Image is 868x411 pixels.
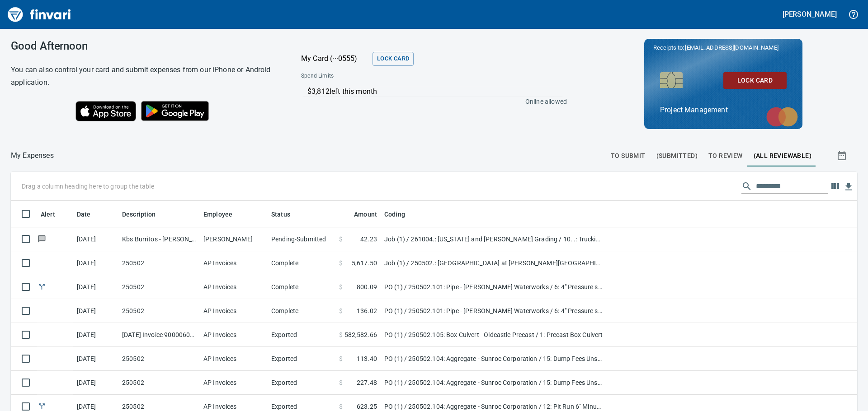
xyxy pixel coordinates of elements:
p: My Card (···0555) [301,53,369,64]
td: Job (1) / 261004.: [US_STATE] and [PERSON_NAME] Grading / 10. .: Trucking/Aggregate for OK / 5: O... [381,227,607,251]
td: PO (1) / 250502.104: Aggregate - Sunroc Corporation / 15: Dump Fees Unsuitable-Generic [381,347,607,371]
span: Status [271,209,290,220]
td: 250502 [118,299,200,323]
span: 800.09 [357,282,377,291]
td: 250502 [118,275,200,299]
img: Get it on Google Play [136,96,214,126]
span: 582,582.66 [344,330,377,339]
img: Download on the App Store [75,101,136,121]
nav: breadcrumb [11,150,54,161]
span: Lock Card [377,54,409,64]
td: PO (1) / 250502.104: Aggregate - Sunroc Corporation / 15: Dump Fees Unsuitable-Generic [381,371,607,395]
span: [EMAIL_ADDRESS][DOMAIN_NAME] [684,43,779,52]
td: [DATE] [73,371,118,395]
td: Complete [268,299,335,323]
span: Coding [384,209,405,220]
td: [DATE] [73,323,118,347]
span: Date [77,209,103,220]
span: Description [122,209,168,220]
span: Amount [342,209,377,220]
span: Description [122,209,156,220]
button: Download table [842,180,855,194]
span: Coding [384,209,417,220]
span: 136.02 [357,306,377,315]
td: AP Invoices [200,323,268,347]
td: [DATE] [73,227,118,251]
span: (Submitted) [656,150,698,162]
span: $ [339,402,343,411]
td: 250502 [118,347,200,371]
td: [DATE] [73,275,118,299]
span: To Review [708,150,743,162]
td: [DATE] [73,251,118,275]
td: PO (1) / 250502.105: Box Culvert - Oldcastle Precast / 1: Precast Box Culvert [381,323,607,347]
img: mastercard.svg [762,102,802,131]
button: Lock Card [723,72,787,89]
span: $ [339,378,343,387]
td: 250502 [118,251,200,275]
span: Alert [41,209,55,220]
button: Choose columns to display [828,180,842,193]
span: 227.48 [357,378,377,387]
td: Complete [268,275,335,299]
td: PO (1) / 250502.101: Pipe - [PERSON_NAME] Waterworks / 6: 4" Pressure sewer [381,299,607,323]
td: [DATE] [73,299,118,323]
span: Employee [203,209,244,220]
p: Project Management [660,105,787,115]
span: Status [271,209,302,220]
span: Amount [354,209,377,220]
td: PO (1) / 250502.101: Pipe - [PERSON_NAME] Waterworks / 6: 4" Pressure sewer [381,275,607,299]
td: [DATE] Invoice 9000060917 from Oldcastle Precast Inc. (1-11232) [118,323,200,347]
td: AP Invoices [200,371,268,395]
span: 5,617.50 [352,259,377,268]
td: Exported [268,323,335,347]
p: Drag a column heading here to group the table [22,182,154,191]
td: 250502 [118,371,200,395]
td: Exported [268,371,335,395]
span: 113.40 [357,354,377,363]
h6: You can also control your card and submit expenses from our iPhone or Android application. [11,64,278,89]
td: Pending-Submitted [268,227,335,251]
td: Complete [268,251,335,275]
span: $ [339,306,343,315]
span: Alert [41,209,67,220]
span: 42.23 [360,235,377,244]
p: Receipts to: [653,43,793,52]
span: Split transaction [37,403,47,409]
td: AP Invoices [200,299,268,323]
span: Split transaction [37,284,47,290]
button: Lock Card [373,52,414,66]
button: Show transactions within a particular date range [828,145,857,166]
span: (All Reviewable) [754,150,811,162]
p: My Expenses [11,150,54,161]
td: [PERSON_NAME] [200,227,268,251]
td: AP Invoices [200,275,268,299]
span: $ [339,354,343,363]
h5: [PERSON_NAME] [783,9,837,19]
td: AP Invoices [200,347,268,371]
span: $ [339,235,343,244]
td: AP Invoices [200,251,268,275]
h3: Good Afternoon [11,40,278,52]
p: Online allowed [294,97,567,106]
span: Spend Limits [301,72,449,81]
span: $ [339,330,343,339]
span: $ [339,282,343,291]
td: Kbs Burritos - [PERSON_NAME] [PERSON_NAME] ID [118,227,200,251]
button: [PERSON_NAME] [780,7,839,21]
td: Exported [268,347,335,371]
td: Job (1) / 250502.: [GEOGRAPHIC_DATA] at [PERSON_NAME][GEOGRAPHIC_DATA] / 1011. .: BS1 - Railroad ... [381,251,607,275]
p: $3,812 left this month [307,86,562,97]
span: 623.25 [357,402,377,411]
span: $ [339,259,343,268]
span: To Submit [611,150,646,162]
span: Has messages [37,236,47,242]
td: [DATE] [73,347,118,371]
span: Date [77,209,91,220]
span: Lock Card [731,75,779,86]
img: Finvari [5,4,73,25]
span: Employee [203,209,232,220]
